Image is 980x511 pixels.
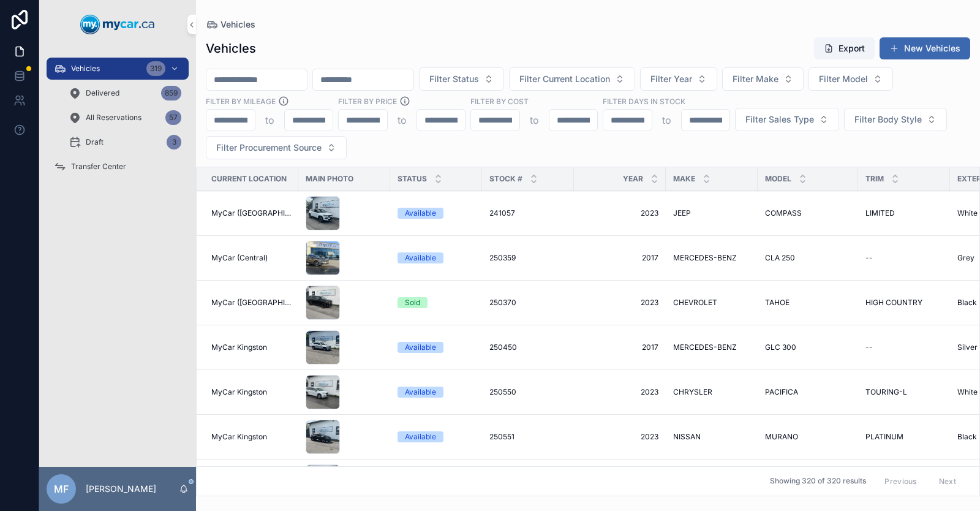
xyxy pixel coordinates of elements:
a: 250551 [489,432,567,442]
a: Delivered859 [61,82,189,104]
a: TOURING-L [865,387,943,397]
a: 2023 [581,298,658,308]
span: MyCar Kingston [211,432,267,442]
a: -- [865,253,943,263]
a: TAHOE [765,298,851,308]
span: Black [957,432,977,442]
button: Select Button [722,67,804,91]
span: Stock # [489,174,522,184]
span: Grey [957,253,974,263]
a: CHEVROLET [673,298,750,308]
span: PACIFICA [765,387,798,397]
span: MURANO [765,432,798,442]
span: Filter Model [819,73,868,85]
span: NISSAN [673,432,701,442]
span: Filter Body Style [854,113,922,126]
span: Trim [865,174,884,184]
a: CLA 250 [765,253,851,263]
p: to [398,113,407,127]
button: Select Button [509,67,635,91]
span: Year [623,174,643,184]
span: 2023 [581,208,658,218]
label: Filter By Mileage [206,96,276,107]
div: Sold [405,297,420,308]
span: 250551 [489,432,514,442]
a: MyCar Kingston [211,387,291,397]
p: to [662,113,671,127]
a: -- [865,343,943,352]
span: Filter Procurement Source [216,142,322,154]
a: 250370 [489,298,567,308]
span: MyCar (Central) [211,253,268,263]
button: Select Button [640,67,717,91]
span: 2023 [581,387,658,397]
span: 241057 [489,208,515,218]
img: App logo [80,15,155,34]
span: Make [673,174,695,184]
span: MF [54,482,69,496]
span: MyCar Kingston [211,343,267,352]
span: Current Location [211,174,287,184]
a: 241057 [489,208,567,218]
a: Vehicles [206,18,255,31]
span: MERCEDES-BENZ [673,343,737,352]
div: Available [405,252,436,263]
a: 250450 [489,343,567,352]
button: Select Button [735,108,839,131]
div: scrollable content [39,49,196,194]
span: Showing 320 of 320 results [770,477,866,486]
a: MyCar Kingston [211,432,291,442]
a: MURANO [765,432,851,442]
span: Vehicles [221,18,255,31]
span: Filter Sales Type [745,113,814,126]
span: LIMITED [865,208,895,218]
span: Delivered [86,88,119,98]
p: to [530,113,539,127]
label: FILTER BY PRICE [338,96,397,107]
a: MyCar (Central) [211,253,291,263]
span: Vehicles [71,64,100,74]
a: HIGH COUNTRY [865,298,943,308]
a: 2017 [581,343,658,352]
a: JEEP [673,208,750,218]
a: Vehicles319 [47,58,189,80]
span: 250359 [489,253,516,263]
span: Filter Make [733,73,778,85]
a: LIMITED [865,208,943,218]
span: TAHOE [765,298,790,308]
span: 250370 [489,298,516,308]
a: Transfer Center [47,156,189,178]
span: 250550 [489,387,516,397]
span: CHRYSLER [673,387,712,397]
span: JEEP [673,208,691,218]
a: Available [398,342,475,353]
a: MERCEDES-BENZ [673,253,750,263]
button: Select Button [206,136,347,159]
a: Available [398,252,475,263]
a: NISSAN [673,432,750,442]
span: 2017 [581,253,658,263]
button: Select Button [419,67,504,91]
button: New Vehicles [880,37,970,59]
a: Available [398,387,475,398]
div: Available [405,342,436,353]
a: MyCar ([GEOGRAPHIC_DATA]) [211,208,291,218]
p: to [265,113,274,127]
span: All Reservations [86,113,141,123]
a: Available [398,208,475,219]
a: Sold [398,297,475,308]
a: GLC 300 [765,343,851,352]
a: COMPASS [765,208,851,218]
a: PACIFICA [765,387,851,397]
p: [PERSON_NAME] [86,483,156,495]
span: White [957,387,978,397]
button: Select Button [809,67,893,91]
a: MyCar Kingston [211,343,291,352]
span: Draft [86,137,104,147]
span: PLATINUM [865,432,903,442]
span: -- [865,343,873,352]
span: TOURING-L [865,387,907,397]
a: Available [398,431,475,442]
